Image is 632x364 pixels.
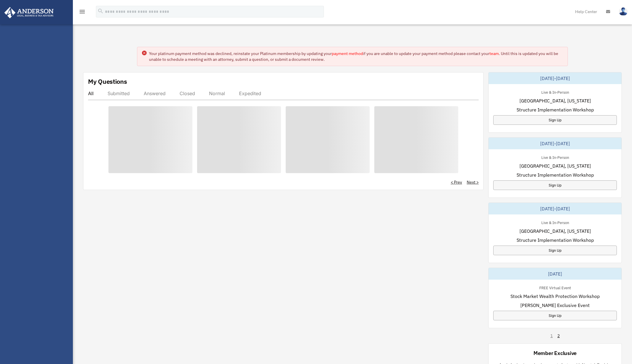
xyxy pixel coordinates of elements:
div: [DATE]-[DATE] [489,72,622,84]
div: All [88,90,94,96]
img: Anderson Advisors Platinum Portal [3,7,55,18]
div: Expedited [239,90,261,96]
div: Closed [180,90,195,96]
a: Next > [467,179,479,185]
a: < Prev [451,179,462,185]
span: Stock Market Wealth Protection Workshop [510,293,600,300]
div: Your platinum payment method was declined, reinstate your Platinum membership by updating your if... [149,51,563,62]
a: menu [79,10,86,15]
a: Sign Up [493,311,617,320]
a: Sign Up [493,115,617,125]
div: [DATE]-[DATE] [489,203,622,214]
div: Member Exclusive [533,349,577,357]
div: [DATE]-[DATE] [489,138,622,149]
div: Submitted [108,90,130,96]
div: Live & In-Person [537,219,574,225]
div: My Questions [88,77,127,86]
span: [GEOGRAPHIC_DATA], [US_STATE] [519,228,591,235]
div: Answered [144,90,166,96]
span: Structure Implementation Workshop [517,237,594,244]
span: Structure Implementation Workshop [517,171,594,178]
i: menu [79,8,86,15]
div: [DATE] [489,268,622,280]
span: [PERSON_NAME] Exclusive Event [520,302,590,309]
div: Live & In-Person [537,89,574,95]
img: User Pic [619,7,628,16]
span: [GEOGRAPHIC_DATA], [US_STATE] [519,97,591,104]
a: team [489,51,499,56]
span: Structure Implementation Workshop [517,106,594,113]
div: Live & In-Person [537,154,574,160]
a: Sign Up [493,180,617,190]
div: Normal [209,90,225,96]
span: [GEOGRAPHIC_DATA], [US_STATE] [519,162,591,169]
a: 2 [557,333,560,339]
a: payment method [332,51,363,56]
a: Sign Up [493,246,617,255]
div: FREE Virtual Event [535,284,576,290]
i: search [97,8,104,14]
